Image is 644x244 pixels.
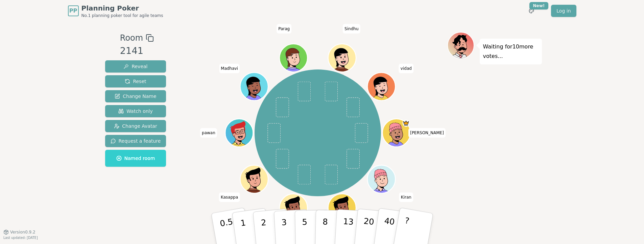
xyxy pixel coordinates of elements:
span: Click to change your name [277,24,291,34]
span: Patrick is the host [403,120,410,127]
span: Named room [116,155,155,162]
span: Request a feature [111,138,161,144]
p: Waiting for 10 more votes... [483,42,539,61]
span: Click to change your name [219,64,240,73]
span: Click to change your name [408,128,446,138]
span: Click to change your name [200,128,217,138]
button: Reveal [105,60,166,73]
button: Version0.9.2 [3,229,35,235]
button: Named room [105,150,166,167]
span: Change Name [115,93,156,100]
span: Planning Poker [81,3,163,13]
span: Click to change your name [399,192,413,202]
button: Watch only [105,105,166,117]
a: PPPlanning PokerNo.1 planning poker tool for agile teams [68,3,163,18]
span: Reveal [123,63,147,70]
div: New! [529,2,549,9]
button: Request a feature [105,135,166,147]
button: Reset [105,75,166,87]
div: 2141 [120,44,154,58]
a: Log in [551,5,576,17]
span: Watch only [118,108,153,115]
button: New! [525,5,538,17]
span: No.1 planning poker tool for agile teams [81,13,163,18]
button: Change Avatar [105,120,166,132]
span: Reset [125,78,146,85]
span: Click to change your name [219,192,240,202]
span: Version 0.9.2 [10,229,35,235]
span: Change Avatar [114,123,157,129]
span: PP [69,7,77,15]
span: Last updated: [DATE] [3,236,38,240]
button: Change Name [105,90,166,102]
span: Click to change your name [343,24,360,34]
button: Click to change your avatar [329,195,355,221]
span: Room [120,32,143,44]
span: Click to change your name [399,64,413,73]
